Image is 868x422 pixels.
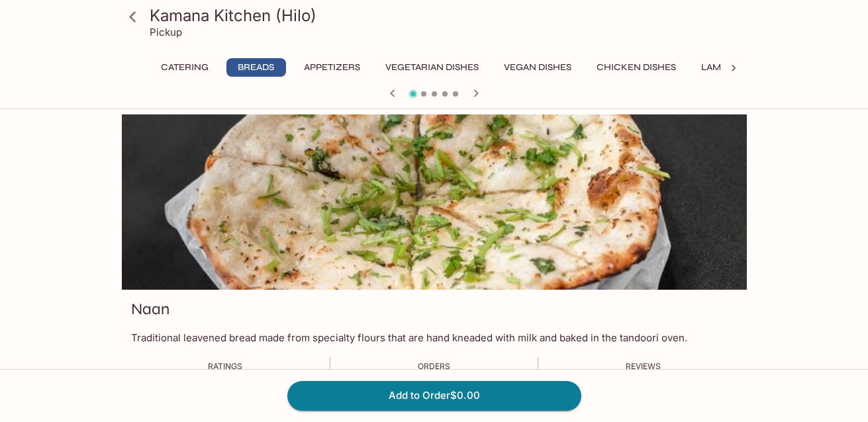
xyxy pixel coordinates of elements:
p: Traditional leavened bread made from specialty flours that are hand kneaded with milk and baked i... [131,331,738,344]
button: Appetizers [297,58,367,77]
p: Pickup [150,26,182,38]
button: Vegetarian Dishes [378,58,486,77]
button: Breads [226,58,286,77]
button: Add to Order$0.00 [287,381,581,410]
h3: Kamana Kitchen (Hilo) [150,5,742,26]
button: Lamb Dishes [694,58,769,77]
span: Orders [418,361,450,371]
button: Catering [154,58,216,77]
span: Reviews [626,361,661,371]
button: Vegan Dishes [497,58,579,77]
h3: Naan [131,299,169,319]
button: Chicken Dishes [589,58,683,77]
span: Ratings [208,361,242,371]
div: Naan [122,114,747,290]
